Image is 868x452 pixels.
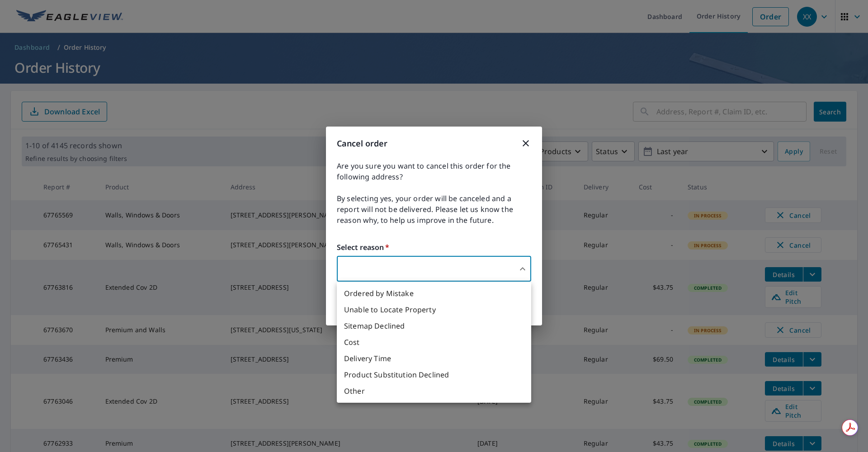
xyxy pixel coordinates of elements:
[337,301,531,318] li: Unable to Locate Property
[337,350,531,367] li: Delivery Time
[337,383,531,399] li: Other
[337,285,531,301] li: Ordered by Mistake
[337,334,531,350] li: Cost
[337,318,531,334] li: Sitemap Declined
[337,367,531,383] li: Product Substitution Declined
